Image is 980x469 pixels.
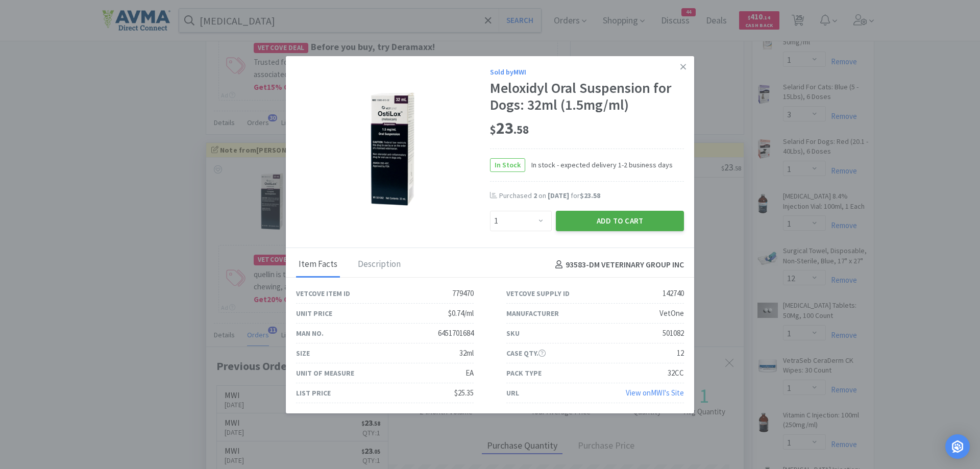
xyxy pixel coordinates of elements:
div: 501082 [663,327,684,339]
div: EA [465,367,474,379]
div: 12 [677,347,684,359]
div: Vetcove Supply ID [506,288,570,299]
div: Pack Type [506,367,542,379]
div: Unit of Measure [296,367,354,379]
div: Purchased on for [499,191,684,201]
div: 142740 [663,287,684,300]
div: 32ml [459,347,474,359]
div: Size [296,348,310,359]
div: $25.35 [454,387,474,399]
div: Sold by MWI [490,66,684,78]
div: List Price [296,387,331,399]
span: In Stock [491,159,525,171]
span: $23.58 [580,191,600,200]
h4: 93583 - DM VETERINARY GROUP INC [551,258,684,271]
div: VetOne [659,307,684,319]
span: In stock - expected delivery 1-2 business days [525,159,673,170]
div: Description [355,252,403,278]
div: $0.74/ml [448,307,474,319]
div: Man No. [296,328,324,339]
div: 779470 [452,287,474,300]
div: Unit Price [296,308,332,319]
div: SKU [506,328,520,339]
span: 23 [490,118,529,138]
div: Meloxidyl Oral Suspension for Dogs: 32ml (1.5mg/ml) [490,80,684,114]
button: Add to Cart [556,211,684,231]
div: Item Facts [296,252,340,278]
div: Manufacturer [506,308,559,319]
span: 2 [533,191,537,200]
span: $ [490,122,496,137]
a: View onMWI's Site [626,388,684,398]
span: [DATE] [548,191,569,200]
div: Case Qty. [506,348,546,359]
div: 32CC [668,367,684,379]
div: Open Intercom Messenger [945,434,970,459]
span: . 58 [513,122,529,137]
div: Vetcove Item ID [296,288,350,299]
div: 6451701684 [438,327,474,339]
div: URL [506,387,519,399]
img: 14c1eb22695e474fbf02a9e114542d95_142740.png [360,82,426,215]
